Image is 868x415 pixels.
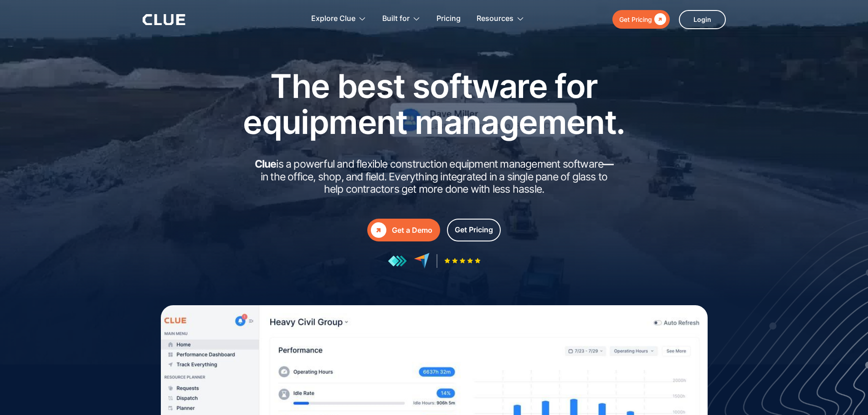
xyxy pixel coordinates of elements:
a: Get Pricing [612,10,670,29]
img: Five-star rating icon [444,258,481,264]
div: Resources [477,5,514,33]
a: Get a Demo [367,219,440,241]
div:  [371,222,386,238]
div: Resources [477,5,524,33]
h1: The best software for equipment management. [229,68,639,140]
img: reviews at capterra [414,253,430,269]
h2: is a powerful and flexible construction equipment management software in the office, shop, and fi... [252,158,616,196]
div: Built for [382,5,410,33]
div: Get a Demo [392,225,432,236]
div: Get Pricing [619,14,652,25]
div: Get Pricing [455,224,493,236]
div: Built for [382,5,421,33]
div: Explore Clue [311,5,366,33]
a: Login [679,10,726,29]
a: Pricing [437,5,461,33]
div: Explore Clue [311,5,355,33]
strong: — [603,158,613,170]
div:  [652,14,666,25]
strong: Clue [255,158,277,170]
img: reviews at getapp [388,255,407,267]
a: Get Pricing [447,219,501,241]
